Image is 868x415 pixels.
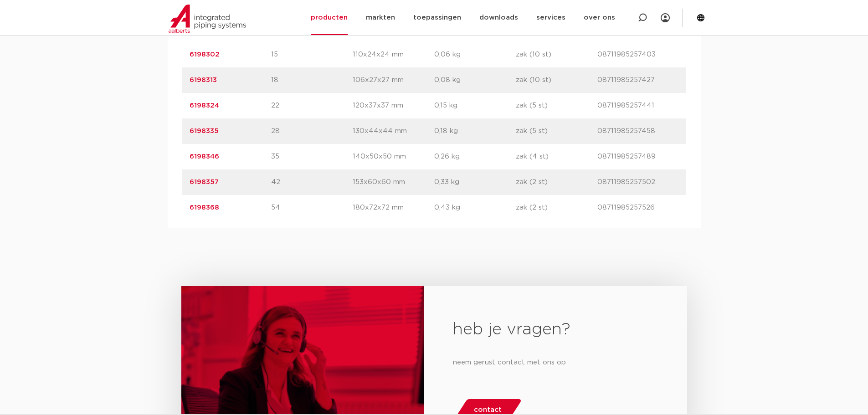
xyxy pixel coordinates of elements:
a: 6198335 [190,128,219,134]
p: 140x50x50 mm [353,151,434,162]
p: 0,43 kg [434,202,516,213]
a: 6198346 [190,153,219,160]
p: 120x37x37 mm [353,100,434,111]
p: 08711985257403 [597,49,679,60]
p: 08711985257526 [597,202,679,213]
p: 0,18 kg [434,126,516,137]
p: 08711985257427 [597,75,679,86]
p: 0,26 kg [434,151,516,162]
p: 0,15 kg [434,100,516,111]
p: 0,08 kg [434,75,516,86]
p: 106x27x27 mm [353,75,434,86]
p: 0,33 kg [434,177,516,188]
p: zak (10 st) [516,49,597,60]
p: 18 [271,75,353,86]
p: zak (5 st) [516,100,597,111]
a: 6198368 [190,204,219,211]
p: zak (10 st) [516,75,597,86]
a: 6198324 [190,102,219,109]
p: 153x60x60 mm [353,177,434,188]
p: zak (5 st) [516,126,597,137]
p: 28 [271,126,353,137]
p: 08711985257458 [597,126,679,137]
p: 08711985257502 [597,177,679,188]
p: 22 [271,100,353,111]
p: 08711985257441 [597,100,679,111]
p: 54 [271,202,353,213]
p: zak (2 st) [516,202,597,213]
p: 15 [271,49,353,60]
p: 130x44x44 mm [353,126,434,137]
a: 6198357 [190,179,219,185]
p: zak (4 st) [516,151,597,162]
p: 180x72x72 mm [353,202,434,213]
p: 35 [271,151,353,162]
p: zak (2 st) [516,177,597,188]
a: 6198302 [190,51,220,58]
h2: heb je vragen? [453,319,657,341]
p: 110x24x24 mm [353,49,434,60]
p: 0,06 kg [434,49,516,60]
a: 6198313 [190,77,217,83]
p: neem gerust contact met ons op [453,355,657,370]
p: 08711985257489 [597,151,679,162]
p: 42 [271,177,353,188]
